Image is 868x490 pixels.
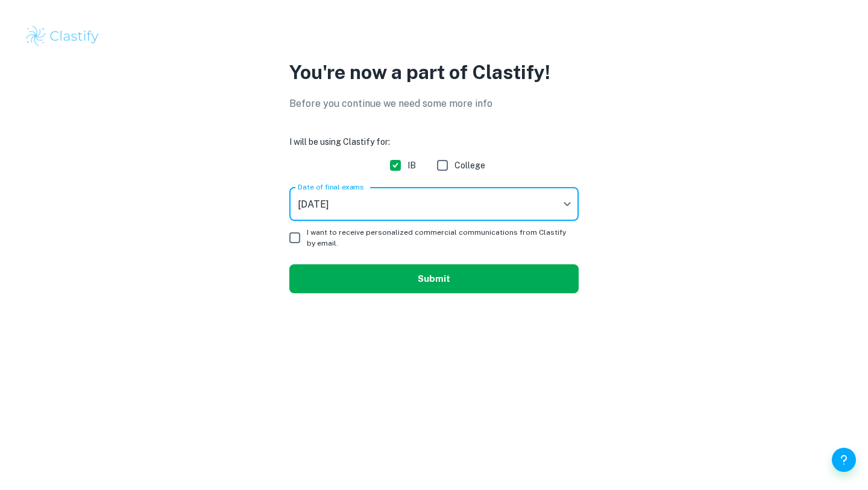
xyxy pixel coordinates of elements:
img: Clastify logo [24,24,101,48]
span: IB [407,159,416,172]
button: Help and Feedback [832,448,856,472]
p: You're now a part of Clastify! [289,58,579,87]
label: Date of final exams [298,182,363,192]
a: Clastify logo [24,24,844,48]
h6: I will be using Clastify for: [289,135,579,148]
span: College [454,159,485,172]
p: Before you continue we need some more info [289,97,579,111]
span: I want to receive personalized commercial communications from Clastify by email. [307,227,569,249]
div: [DATE] [289,187,579,221]
button: Submit [289,264,579,293]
